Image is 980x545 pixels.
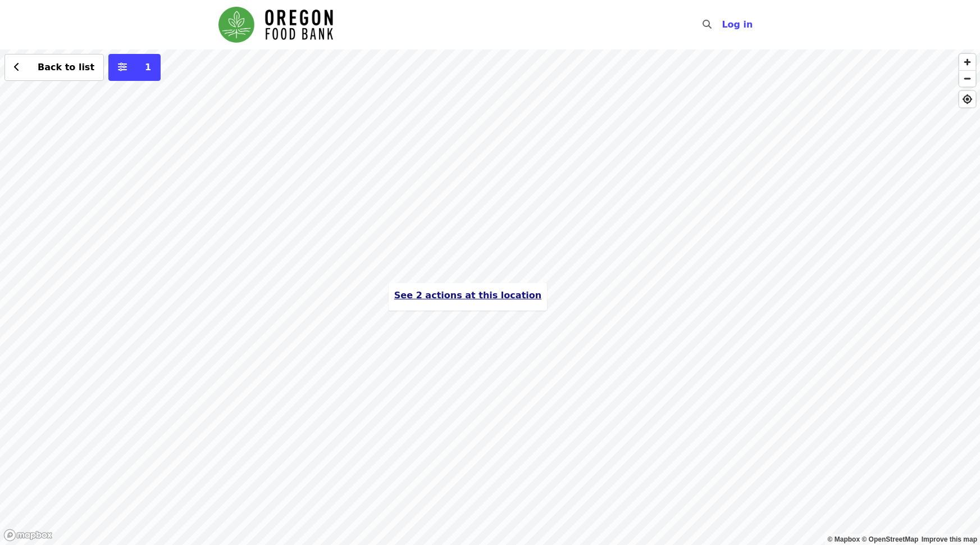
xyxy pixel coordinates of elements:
[713,13,762,36] button: Log in
[922,535,977,543] a: Map feedback
[828,535,860,543] a: Mapbox
[145,62,151,72] span: 1
[862,535,918,543] a: OpenStreetMap
[722,19,753,30] span: Log in
[218,7,333,43] img: Oregon Food Bank - Home
[394,289,541,302] button: See 2 actions at this location
[718,11,727,38] input: Search
[108,54,161,81] button: More filters (1 selected)
[38,62,94,72] span: Back to list
[3,529,53,542] a: Mapbox logo
[118,62,127,72] i: sliders-h icon
[959,91,976,107] button: Find My Location
[394,290,541,301] span: See 2 actions at this location
[959,54,976,70] button: Zoom In
[4,54,104,81] button: Back to list
[14,62,20,72] i: chevron-left icon
[959,70,976,87] button: Zoom Out
[703,19,712,30] i: search icon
